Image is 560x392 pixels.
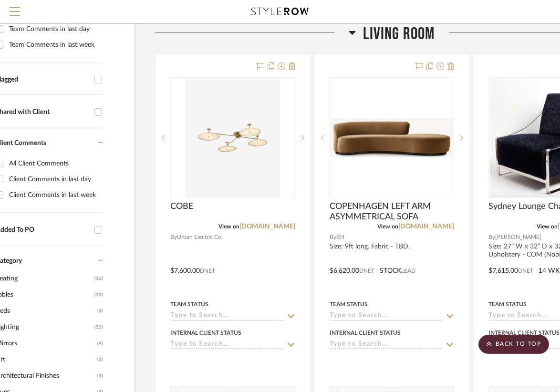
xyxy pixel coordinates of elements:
[478,335,549,354] scroll-to-top-button: BACK TO TOP
[170,300,208,309] div: Team Status
[330,300,368,309] div: Team Status
[94,287,103,302] span: (13)
[170,312,284,321] input: Type to Search…
[363,24,435,44] span: Living Room
[336,233,344,242] span: RH
[9,172,101,187] div: Client Comments in last day
[488,233,495,242] span: By
[170,233,177,242] span: By
[97,352,103,367] span: (3)
[9,156,101,171] div: All Client Comments
[330,312,443,321] input: Type to Search…
[488,329,560,337] div: Internal Client Status
[330,201,455,222] span: COPENHAGEN LEFT ARM ASYMMETRICAL SOFA
[97,368,103,383] span: (1)
[218,224,239,229] span: View on
[330,340,443,350] input: Type to Search…
[377,224,398,229] span: View on
[170,201,193,212] span: COBE
[9,21,101,37] div: Team Comments in last day
[170,329,241,337] div: Internal Client Status
[330,329,401,337] div: Internal Client Status
[495,233,541,242] span: [PERSON_NAME]
[398,223,454,230] a: [DOMAIN_NAME]
[170,340,284,350] input: Type to Search…
[97,303,103,319] span: (4)
[171,78,295,198] div: 0
[94,320,103,335] span: (53)
[537,224,558,229] span: View on
[330,78,454,198] div: 0
[9,37,101,52] div: Team Comments in last week
[330,233,336,242] span: By
[97,336,103,351] span: (4)
[239,223,295,230] a: [DOMAIN_NAME]
[331,118,454,157] img: COPENHAGEN LEFT ARM ASYMMETRICAL SOFA
[9,187,101,203] div: Client Comments in last week
[177,233,223,242] span: Urban Electric Co.
[186,78,280,197] img: COBE
[94,271,103,286] span: (13)
[488,300,527,309] div: Team Status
